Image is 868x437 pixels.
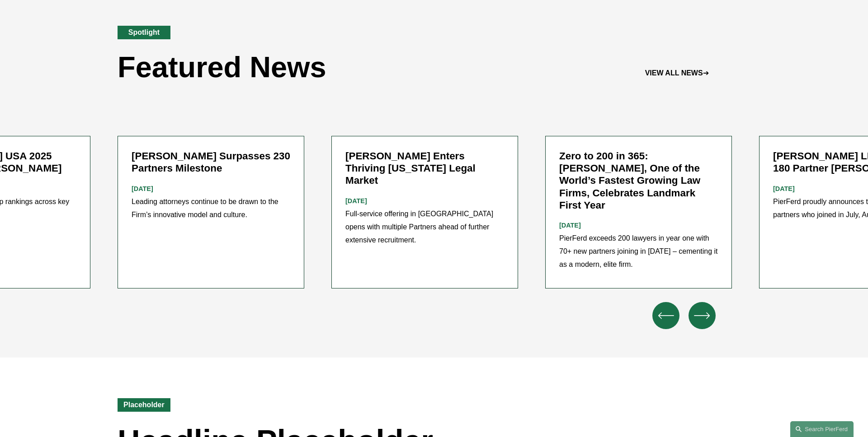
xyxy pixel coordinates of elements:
button: Previous [652,302,679,329]
a: VIEW ALL NEWS➔ [645,69,709,77]
a: Search this site [790,421,854,437]
button: Next [689,302,716,329]
strong: Placeholder [123,401,165,409]
strong: VIEW ALL NEWS [645,69,703,77]
strong: Spotlight [128,28,160,36]
h2: Featured News [118,53,326,82]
